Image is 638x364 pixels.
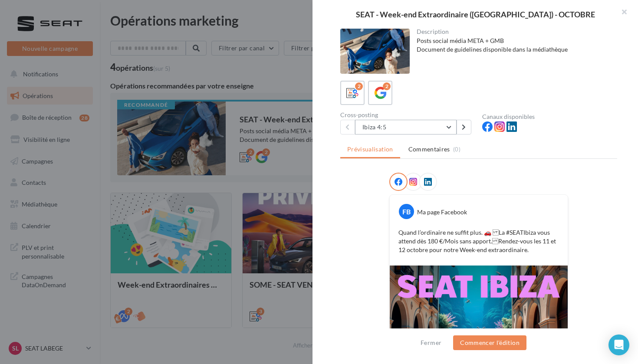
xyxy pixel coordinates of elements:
[453,146,460,153] span: (0)
[453,335,526,350] button: Commencer l'édition
[417,338,445,348] button: Fermer
[355,82,363,90] div: 2
[326,10,624,18] div: SEAT - Week-end Extraordinaire ([GEOGRAPHIC_DATA]) - OCTOBRE
[398,228,559,254] p: Quand l’ordinaire ne suffit plus. 🚗 La #SEATIbiza vous attend dès 180 €/Mois sans apport. Rendez-...
[417,36,611,54] div: Posts social média META + GMB Document de guidelines disponible dans la médiathèque
[340,112,475,118] div: Cross-posting
[417,29,611,35] div: Description
[408,145,450,154] span: Commentaires
[399,204,414,219] div: FB
[383,82,391,90] div: 2
[482,114,617,120] div: Canaux disponibles
[355,120,457,134] button: Ibiza 4:5
[608,334,629,355] div: Open Intercom Messenger
[417,208,467,216] div: Ma page Facebook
